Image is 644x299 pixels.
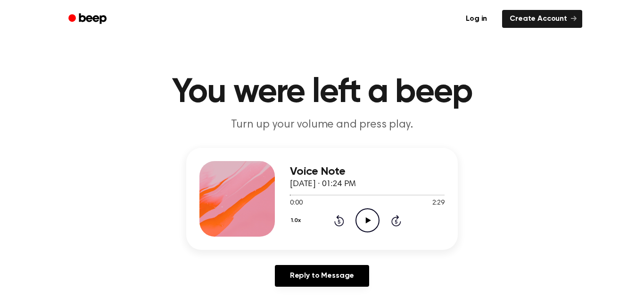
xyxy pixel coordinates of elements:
[432,198,445,208] span: 2:29
[62,10,115,28] a: Beep
[141,117,503,133] p: Turn up your volume and press play.
[81,76,563,110] h1: You were left a beep
[290,213,304,229] button: 1.0x
[290,180,356,188] span: [DATE] · 01:24 PM
[290,198,302,208] span: 0:00
[456,8,496,30] a: Log in
[290,165,445,178] h3: Voice Note
[275,265,369,287] a: Reply to Message
[502,10,582,28] a: Create Account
